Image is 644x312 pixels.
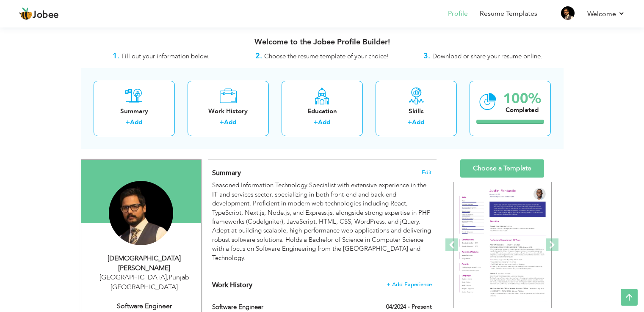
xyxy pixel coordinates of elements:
a: Choose a Template [460,159,544,178]
span: + Add Experience [387,282,432,287]
label: Software Engineer [212,303,354,312]
label: + [314,118,318,127]
a: Profile [448,9,468,19]
h4: This helps to show the companies you have worked for. [212,281,431,289]
div: Completed [503,106,541,115]
span: Jobee [33,11,59,20]
span: , [167,273,169,282]
label: + [126,118,130,127]
span: Fill out your information below. [122,52,210,60]
strong: 3. [423,51,430,61]
img: Muhammad Usman Ashraf [109,181,173,245]
label: 04/2024 - Present [386,303,432,311]
h4: Adding a summary is a quick and easy way to highlight your experience and interests. [212,169,431,177]
a: Add [224,118,236,126]
a: Jobee [19,7,59,21]
strong: 2. [255,51,262,61]
span: Summary [212,168,241,178]
img: Profile Img [561,6,575,20]
div: Summary [100,107,168,116]
a: Welcome [587,9,625,19]
div: 100% [503,92,541,106]
div: Education [288,107,356,116]
a: Add [130,118,142,126]
div: Seasoned Information Technology Specialist with extensive experience in the IT and services secto... [212,181,431,263]
span: Edit [422,170,432,175]
strong: 1. [113,51,119,61]
a: Add [412,118,424,126]
h3: Welcome to the Jobee Profile Builder! [81,38,564,47]
div: Software Engineer [88,301,201,311]
div: Skills [382,107,450,116]
span: Choose the resume template of your choice! [264,52,389,60]
span: Download or share your resume online. [432,52,542,60]
label: + [220,118,224,127]
label: + [408,118,412,127]
img: jobee.io [19,7,33,21]
a: Resume Templates [480,9,537,19]
div: [GEOGRAPHIC_DATA] Punjab [GEOGRAPHIC_DATA] [88,273,201,292]
div: [DEMOGRAPHIC_DATA][PERSON_NAME] [88,254,201,273]
span: Work History [212,280,252,290]
a: Add [318,118,330,126]
div: Work History [194,107,262,116]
